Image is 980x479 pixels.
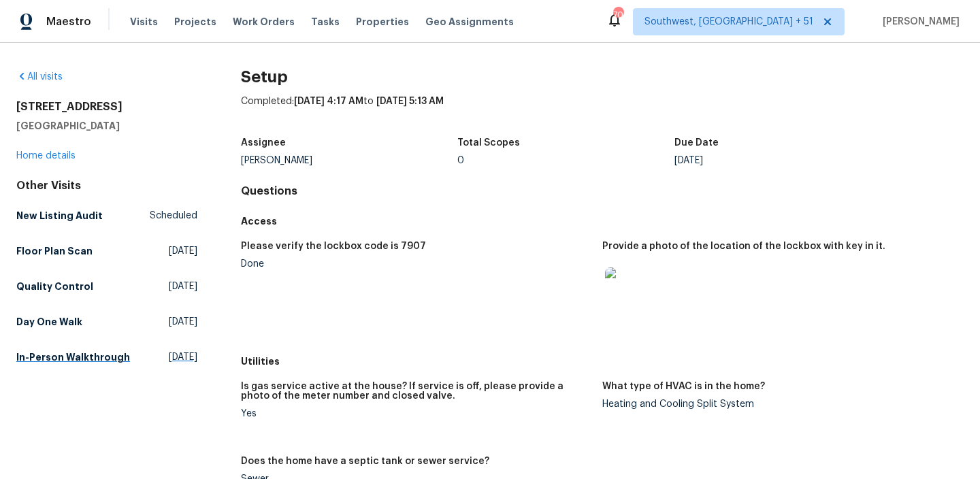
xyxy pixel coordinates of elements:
[602,382,765,391] h5: What type of HVAC is in the home?
[674,138,719,148] h5: Due Date
[241,214,964,228] h5: Access
[613,8,623,22] div: 708
[130,15,158,29] span: Visits
[356,15,409,29] span: Properties
[241,242,426,251] h5: Please verify the lockbox code is 7907
[425,15,514,29] span: Geo Assignments
[16,280,93,293] h5: Quality Control
[169,350,197,364] span: [DATE]
[457,138,520,148] h5: Total Scopes
[241,354,964,368] h5: Utilities
[174,15,216,29] span: Projects
[16,244,93,258] h5: Floor Plan Scan
[169,280,197,293] span: [DATE]
[241,95,964,130] div: Completed: to
[241,156,458,165] div: [PERSON_NAME]
[241,457,489,466] h5: Does the home have a septic tank or sewer service?
[241,409,591,418] div: Yes
[294,97,363,106] span: [DATE] 4:17 AM
[241,259,591,269] div: Done
[16,209,103,222] h5: New Listing Audit
[16,179,197,193] div: Other Visits
[16,72,63,82] a: All visits
[46,15,91,29] span: Maestro
[644,15,813,29] span: Southwest, [GEOGRAPHIC_DATA] + 51
[674,156,892,165] div: [DATE]
[241,382,591,401] h5: Is gas service active at the house? If service is off, please provide a photo of the meter number...
[241,138,286,148] h5: Assignee
[16,345,197,369] a: In-Person Walkthrough[DATE]
[16,310,197,334] a: Day One Walk[DATE]
[16,239,197,263] a: Floor Plan Scan[DATE]
[602,399,953,409] div: Heating and Cooling Split System
[16,151,76,161] a: Home details
[16,100,197,114] h2: [STREET_ADDRESS]
[16,119,197,133] h5: [GEOGRAPHIC_DATA]
[16,203,197,228] a: New Listing AuditScheduled
[16,315,82,329] h5: Day One Walk
[241,70,964,84] h2: Setup
[150,209,197,222] span: Scheduled
[457,156,674,165] div: 0
[16,274,197,299] a: Quality Control[DATE]
[16,350,130,364] h5: In-Person Walkthrough
[233,15,295,29] span: Work Orders
[602,242,885,251] h5: Provide a photo of the location of the lockbox with key in it.
[376,97,444,106] span: [DATE] 5:13 AM
[241,184,964,198] h4: Questions
[169,315,197,329] span: [DATE]
[311,17,340,27] span: Tasks
[169,244,197,258] span: [DATE]
[877,15,960,29] span: [PERSON_NAME]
